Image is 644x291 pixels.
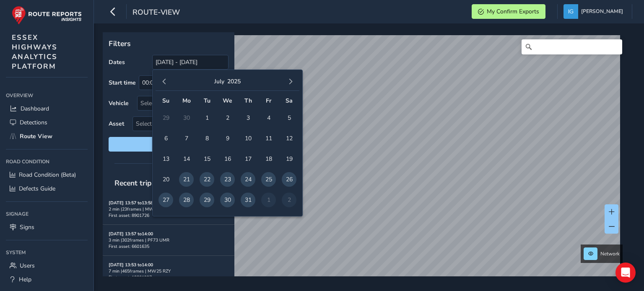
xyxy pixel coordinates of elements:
span: 27 [158,193,173,207]
div: Overview [6,89,88,102]
a: Dashboard [6,102,88,116]
a: Route View [6,129,88,143]
span: 23 [220,172,235,187]
span: 6 [158,131,173,146]
span: My Confirm Exports [487,8,539,15]
p: Filters [109,38,229,49]
a: Signs [6,220,88,234]
button: My Confirm Exports [472,4,545,19]
span: 12 [282,131,296,146]
span: Route View [20,132,52,140]
button: 2025 [227,77,241,85]
input: Search [522,39,622,54]
button: Reset filters [109,137,229,152]
span: 16 [220,152,235,166]
span: 29 [200,193,214,207]
span: 30 [220,193,235,207]
span: 8 [200,131,214,146]
span: Reset filters [115,140,222,148]
span: First asset: 13801997 [109,274,152,281]
label: Dates [109,58,125,66]
span: 15 [200,152,214,166]
span: First asset: 6601635 [109,243,149,250]
div: Signage [6,208,88,220]
span: 25 [261,172,276,187]
span: 7 [179,131,194,146]
div: System [6,246,88,259]
span: 26 [282,172,296,187]
span: 14 [179,152,194,166]
a: Road Condition (Beta) [6,168,88,182]
label: Start time [109,79,136,87]
span: Network [600,250,620,257]
button: July [214,77,224,85]
span: We [223,97,232,105]
span: Defects Guide [19,185,55,193]
span: 17 [241,152,255,166]
strong: [DATE] 13:57 to 13:58 [109,200,153,206]
span: 18 [261,152,276,166]
span: Sa [286,97,293,105]
a: Defects Guide [6,182,88,196]
span: 5 [282,111,296,125]
span: 11 [261,131,276,146]
div: Select vehicle [138,96,214,110]
a: Help [6,273,88,286]
span: 13 [158,152,173,166]
div: 7 min | 465 frames | MW25 RZY [109,268,229,274]
span: route-view [132,7,180,19]
div: Open Intercom Messenger [615,263,636,283]
span: Road Condition (Beta) [19,171,76,179]
strong: [DATE] 13:53 to 14:00 [109,262,153,268]
div: Road Condition [6,155,88,168]
span: 19 [282,152,296,166]
canvas: Map [106,35,620,286]
span: Mo [182,97,191,105]
span: Su [162,97,169,105]
span: Th [244,97,252,105]
span: Help [19,276,31,283]
a: Users [6,259,88,273]
span: First asset: 8901726 [109,212,149,219]
div: 3 min | 302 frames | PF73 UMR [109,237,229,243]
span: Signs [20,223,34,231]
span: 10 [241,131,255,146]
span: 21 [179,172,194,187]
label: Asset [109,120,124,128]
img: rr logo [12,6,82,25]
a: Detections [6,116,88,129]
span: 1 [200,111,214,125]
button: [PERSON_NAME] [563,4,626,19]
span: 28 [179,193,194,207]
span: ESSEX HIGHWAYS ANALYTICS PLATFORM [12,33,57,71]
span: 4 [261,111,276,125]
span: Fr [266,97,271,105]
span: 22 [200,172,214,187]
span: 3 [241,111,255,125]
div: 2 min | 23 frames | MW73 YNM [109,206,229,212]
span: 20 [158,172,173,187]
span: 2 [220,111,235,125]
span: Recent trips [109,172,161,194]
span: Detections [20,118,47,126]
span: [PERSON_NAME] [581,4,623,19]
label: Vehicle [109,99,129,107]
span: 24 [241,172,255,187]
img: diamond-layout [563,4,578,19]
span: Select an asset code [133,117,214,131]
span: Users [20,262,35,270]
span: 31 [241,193,255,207]
strong: [DATE] 13:57 to 14:00 [109,231,153,237]
span: Tu [204,97,210,105]
span: 9 [220,131,235,146]
span: Dashboard [21,105,49,113]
